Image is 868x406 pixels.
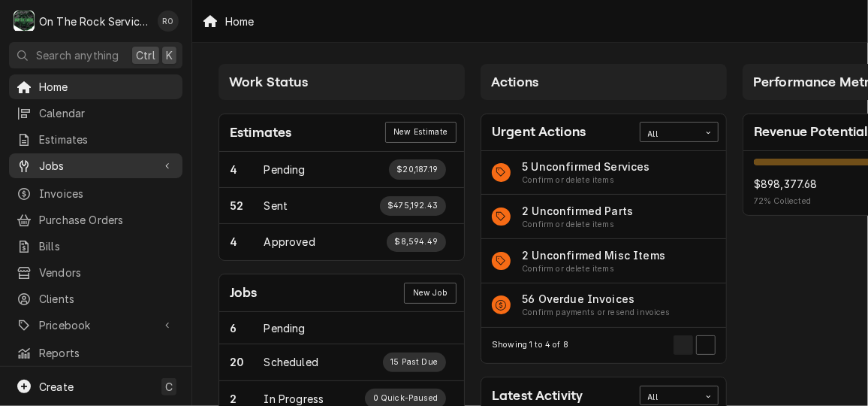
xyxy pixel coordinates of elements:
a: Work Status [219,224,464,259]
div: Card Link Button [404,283,456,304]
div: RO [158,11,179,32]
div: Card: Urgent Actions [481,114,727,364]
div: Work Status Title [264,354,318,370]
div: Work Status Title [264,234,315,250]
div: Card Title [230,283,258,303]
span: Vendors [39,265,175,280]
a: Work Status [219,152,464,188]
a: Action Item [481,151,726,195]
div: Card Header [219,114,464,152]
span: Home [39,79,175,95]
button: Go to Next Page [696,335,716,355]
span: Ctrl [136,47,155,63]
div: On The Rock Services's Avatar [14,11,35,32]
a: Work Status [219,188,464,224]
div: Work Status Count [230,234,264,250]
div: Work Status Supplemental Data [387,232,445,252]
div: Action Item Suggestion [522,307,671,319]
div: Current Page Details [492,339,568,351]
a: Purchase Orders [9,208,182,232]
div: Work Status Title [264,198,288,214]
span: Search anything [36,47,119,63]
div: Card Link Button [385,122,457,143]
div: Card Title [492,122,586,142]
div: Action Item Suggestion [522,174,650,186]
div: Action Item Title [522,159,650,174]
div: Work Status Count [230,198,264,214]
div: Work Status Supplemental Data [380,196,446,216]
a: Vendors [9,260,182,285]
div: Work Status Title [264,162,306,177]
button: Go to Previous Page [674,335,693,355]
div: Work Status Supplemental Data [383,353,446,372]
a: Action Item [481,195,726,239]
span: Estimates [39,132,175,147]
button: Search anythingCtrlK [9,42,182,68]
div: Work Status Title [264,320,306,336]
div: Work Status Count [230,320,264,336]
a: Home [9,74,182,99]
div: Card Data [219,152,464,260]
div: Action Item Suggestion [522,263,665,275]
span: Clients [39,291,175,307]
span: Work Status [229,74,308,89]
div: Card Data Filter Control [640,386,719,405]
div: Card: Estimates [219,114,465,261]
a: Clients [9,286,182,311]
div: Card Column Header [481,64,727,100]
div: Card Title [492,386,583,406]
a: Work Status [219,344,464,380]
span: Calendar [39,105,175,121]
a: Action Item [481,283,726,328]
div: Card Data Filter Control [640,122,719,141]
div: Action Item Title [522,291,671,307]
a: Estimates [9,127,182,152]
span: Jobs [39,158,152,174]
div: Card Header [481,114,726,151]
span: Bills [39,238,175,254]
span: Create [39,380,74,393]
a: Invoices [9,181,182,206]
a: Action Item [481,239,726,283]
a: Go to Pricebook [9,313,182,338]
a: New Estimate [385,122,457,143]
span: Pricebook [39,317,152,333]
span: $898,377.68 [754,176,818,192]
div: Card Footer: Pagination [481,328,726,363]
div: Card Title [754,122,868,142]
div: All [648,129,692,141]
div: Work Status Count [230,354,264,370]
a: Work Status [219,312,464,344]
div: O [14,11,35,32]
div: Pagination Controls [671,335,716,355]
a: Bills [9,234,182,259]
span: Invoices [39,186,175,201]
a: Go to Jobs [9,153,182,178]
span: Reports [39,345,175,361]
div: All [648,392,692,404]
span: K [166,47,173,63]
div: Card Data [481,151,726,328]
div: Action Item Title [522,247,665,263]
a: Reports [9,341,182,365]
span: C [165,379,173,395]
div: Card Title [230,123,291,143]
div: Work Status Supplemental Data [389,159,446,179]
span: Actions [491,74,538,89]
div: Action Item Suggestion [522,219,633,231]
a: Calendar [9,101,182,126]
span: Purchase Orders [39,212,175,228]
a: New Job [404,283,456,304]
div: Action Item Title [522,203,633,219]
div: Card Column Header [219,64,465,100]
div: On The Rock Services [39,14,149,29]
